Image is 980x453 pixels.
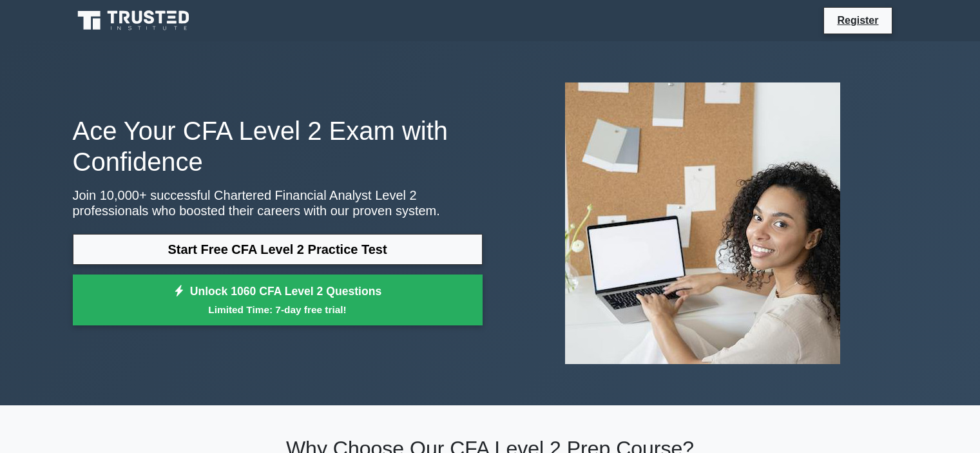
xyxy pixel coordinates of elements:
p: Join 10,000+ successful Chartered Financial Analyst Level 2 professionals who boosted their caree... [73,188,483,218]
a: Unlock 1060 CFA Level 2 QuestionsLimited Time: 7-day free trial! [73,275,483,326]
a: Start Free CFA Level 2 Practice Test [73,234,483,265]
small: Limited Time: 7-day free trial! [89,302,466,317]
h1: Ace Your CFA Level 2 Exam with Confidence [73,115,483,177]
a: Register [829,12,886,28]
